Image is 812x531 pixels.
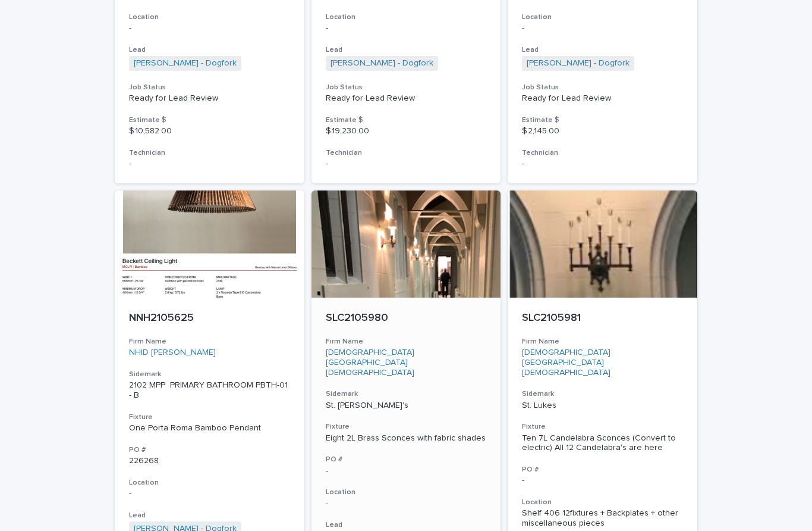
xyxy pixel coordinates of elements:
h3: Lead [326,45,487,55]
div: One Porta Roma Bamboo Pendant [129,423,290,433]
p: - [522,23,683,33]
p: Ready for Lead Review [129,93,290,104]
h3: Job Status [129,83,290,92]
p: 2102 MPP PRIMARY BATHROOM PBTH-01 - B [129,380,290,401]
h3: Fixture [522,422,683,432]
h3: PO # [129,445,290,455]
h3: Technician [522,148,683,158]
p: - [522,476,683,486]
h3: Technician [129,148,290,158]
p: SLC2105981 [522,312,683,325]
p: Ready for Lead Review [522,93,683,104]
h3: Estimate $ [326,115,487,125]
h3: Lead [129,45,290,55]
a: NHID [PERSON_NAME] [129,348,216,358]
p: - [326,23,487,33]
h3: Sidemark [522,389,683,399]
p: - [326,466,487,476]
h3: Firm Name [129,337,290,346]
p: - [129,23,290,33]
p: Ready for Lead Review [326,93,487,104]
h3: PO # [326,455,487,464]
h3: Job Status [326,83,487,92]
p: - [129,489,290,499]
h3: Location [129,13,290,22]
a: [PERSON_NAME] - Dogfork [331,58,433,68]
h3: Technician [326,148,487,158]
p: - [326,159,487,169]
a: [DEMOGRAPHIC_DATA][GEOGRAPHIC_DATA][DEMOGRAPHIC_DATA] [522,348,683,377]
p: SLC2105980 [326,312,487,325]
p: - [522,159,683,169]
h3: Estimate $ [129,115,290,125]
a: [PERSON_NAME] - Dogfork [134,58,237,68]
p: $ 10,582.00 [129,126,290,136]
p: $ 19,230.00 [326,126,487,136]
h3: Fixture [129,413,290,422]
p: - [326,499,487,509]
h3: Lead [326,520,487,530]
h3: Location [522,498,683,507]
h3: Lead [522,45,683,55]
h3: Lead [129,511,290,520]
div: Eight 2L Brass Sconces with fabric shades [326,433,487,443]
h3: Location [129,478,290,488]
h3: Fixture [326,422,487,432]
h3: PO # [522,465,683,474]
p: $ 2,145.00 [522,126,683,136]
p: NNH2105625 [129,312,290,325]
h3: Sidemark [129,370,290,379]
h3: Estimate $ [522,115,683,125]
p: Shelf 406 12fixtures + Backplates + other miscellaneous pieces [522,508,683,529]
p: St. Lukes [522,401,683,411]
h3: Job Status [522,83,683,92]
p: St. [PERSON_NAME]'s [326,401,487,411]
p: - [129,159,290,169]
a: [PERSON_NAME] - Dogfork [527,58,630,68]
h3: Firm Name [326,337,487,346]
h3: Firm Name [522,337,683,346]
p: 226268 [129,456,290,466]
h3: Sidemark [326,389,487,399]
a: [DEMOGRAPHIC_DATA][GEOGRAPHIC_DATA][DEMOGRAPHIC_DATA] [326,348,487,377]
h3: Location [522,13,683,22]
h3: Location [326,13,487,22]
h3: Location [326,488,487,497]
div: Ten 7L Candelabra Sconces (Convert to electric) All 12 Candelabra's are here [522,433,683,454]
